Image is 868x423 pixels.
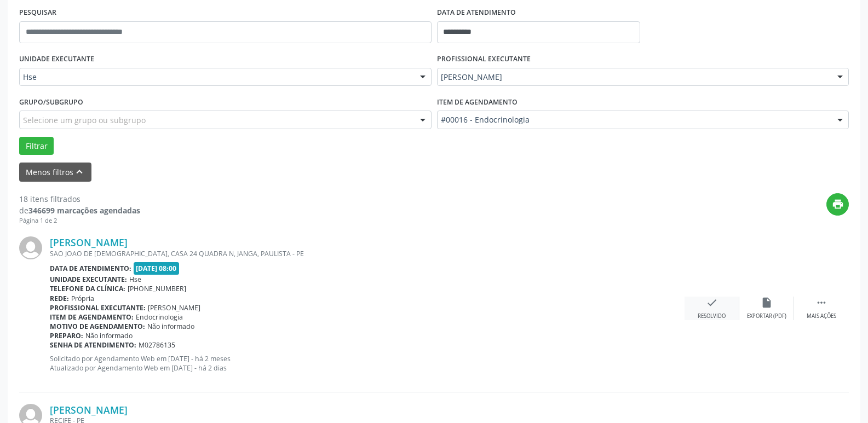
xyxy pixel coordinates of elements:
[437,4,516,21] label: DATA DE ATENDIMENTO
[129,275,141,284] span: Hse
[23,72,409,83] span: Hse
[50,340,136,350] b: Senha de atendimento:
[50,322,145,331] b: Motivo de agendamento:
[50,275,127,284] b: Unidade executante:
[826,193,849,216] button: print
[50,331,83,340] b: Preparo:
[19,163,91,182] button: Menos filtroskeyboard_arrow_up
[441,72,827,83] span: [PERSON_NAME]
[698,312,726,320] div: Resolvido
[28,205,140,216] strong: 346699 marcações agendadas
[23,114,146,126] span: Selecione um grupo ou subgrupo
[807,312,836,320] div: Mais ações
[19,94,83,111] label: Grupo/Subgrupo
[19,4,56,21] label: PESQUISAR
[85,331,133,340] span: Não informado
[19,137,54,155] button: Filtrar
[19,236,42,259] img: img
[19,51,94,68] label: UNIDADE EXECUTANTE
[437,94,518,111] label: Item de agendamento
[73,166,85,178] i: keyboard_arrow_up
[50,294,69,303] b: Rede:
[50,312,134,322] b: Item de agendamento:
[19,205,140,216] div: de
[134,262,180,275] span: [DATE] 08:00
[441,114,827,125] span: #00016 - Endocrinologia
[437,51,531,68] label: PROFISSIONAL EXECUTANTE
[50,303,146,312] b: Profissional executante:
[50,249,685,258] div: SAO JOAO DE [DEMOGRAPHIC_DATA], CASA 24 QUADRA N, JANGA, PAULISTA - PE
[147,322,194,331] span: Não informado
[50,404,128,416] a: [PERSON_NAME]
[815,297,827,309] i: 
[50,236,128,248] a: [PERSON_NAME]
[19,216,140,225] div: Página 1 de 2
[761,297,773,309] i: insert_drive_file
[50,264,131,273] b: Data de atendimento:
[50,284,125,293] b: Telefone da clínica:
[148,303,200,312] span: [PERSON_NAME]
[832,198,844,210] i: print
[136,312,183,322] span: Endocrinologia
[71,294,94,303] span: Própria
[139,340,175,350] span: M02786135
[706,297,718,309] i: check
[50,354,685,373] p: Solicitado por Agendamento Web em [DATE] - há 2 meses Atualizado por Agendamento Web em [DATE] - ...
[19,193,140,205] div: 18 itens filtrados
[747,312,786,320] div: Exportar (PDF)
[128,284,186,293] span: [PHONE_NUMBER]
